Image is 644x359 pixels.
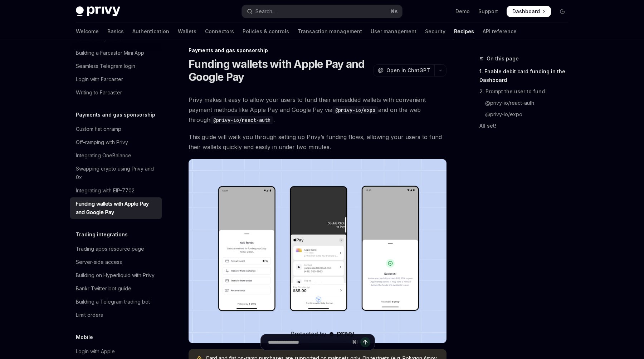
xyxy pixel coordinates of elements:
span: Open in ChatGPT [386,67,430,74]
a: @privy-io/react-auth [479,97,574,109]
h5: Mobile [76,333,93,341]
a: Limit orders [70,309,162,321]
a: Connectors [205,23,234,40]
div: Bankr Twitter bot guide [76,284,131,293]
a: Building on Hyperliquid with Privy [70,269,162,282]
span: On this page [487,54,519,63]
a: Trading apps resource page [70,242,162,255]
div: Login with Apple [76,347,115,356]
a: Authentication [132,23,169,40]
a: Login with Apple [70,345,162,358]
button: Send message [360,337,370,347]
a: Dashboard [507,6,551,17]
a: Policies & controls [243,23,289,40]
div: Off-ramping with Privy [76,138,128,147]
img: card-based-funding [189,159,447,343]
div: Payments and gas sponsorship [189,47,447,54]
div: Writing to Farcaster [76,88,122,97]
a: Building a Telegram trading bot [70,295,162,308]
span: This guide will walk you through setting up Privy’s funding flows, allowing your users to fund th... [189,132,447,152]
div: Swapping crypto using Privy and 0x [76,164,157,182]
div: Funding wallets with Apple Pay and Google Pay [76,200,157,217]
span: Privy makes it easy to allow your users to fund their embedded wallets with convenient payment me... [189,95,447,125]
div: Login with Farcaster [76,75,123,84]
div: Trading apps resource page [76,245,144,253]
a: Custom fiat onramp [70,123,162,136]
a: Basics [107,23,124,40]
a: Funding wallets with Apple Pay and Google Pay [70,197,162,219]
a: Bankr Twitter bot guide [70,282,162,295]
a: 1. Enable debit card funding in the Dashboard [479,66,574,86]
a: Off-ramping with Privy [70,136,162,149]
a: Demo [455,8,470,15]
div: Search... [255,7,275,16]
div: Limit orders [76,311,103,319]
div: Integrating OneBalance [76,151,131,160]
a: Swapping crypto using Privy and 0x [70,162,162,184]
h1: Funding wallets with Apple Pay and Google Pay [189,58,370,83]
a: @privy-io/expo [479,109,574,120]
div: Building on Hyperliquid with Privy [76,271,155,280]
div: Building a Telegram trading bot [76,297,150,306]
button: Toggle dark mode [557,6,568,17]
input: Ask a question... [268,334,349,350]
div: Integrating with EIP-7702 [76,186,135,195]
a: All set! [479,120,574,132]
a: Support [478,8,498,15]
button: Open in ChatGPT [373,64,434,77]
span: ⌘ K [390,9,398,14]
a: User management [371,23,416,40]
div: Building a Farcaster Mini App [76,49,144,57]
a: Login with Farcaster [70,73,162,86]
img: dark logo [76,6,120,16]
code: @privy-io/expo [332,106,378,114]
a: Writing to Farcaster [70,86,162,99]
a: Welcome [76,23,99,40]
a: Seamless Telegram login [70,60,162,73]
a: Wallets [178,23,196,40]
a: Server-side access [70,256,162,269]
code: @privy-io/react-auth [210,116,273,124]
a: API reference [483,23,517,40]
span: Dashboard [512,8,540,15]
a: Security [425,23,445,40]
a: 2. Prompt the user to fund [479,86,574,97]
a: Integrating with EIP-7702 [70,184,162,197]
button: Open search [242,5,402,18]
a: Building a Farcaster Mini App [70,46,162,59]
a: Transaction management [298,23,362,40]
h5: Payments and gas sponsorship [76,110,155,119]
a: Recipes [454,23,474,40]
div: Server-side access [76,258,122,266]
div: Seamless Telegram login [76,62,135,70]
h5: Trading integrations [76,230,128,239]
a: Integrating OneBalance [70,149,162,162]
div: Custom fiat onramp [76,125,121,133]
